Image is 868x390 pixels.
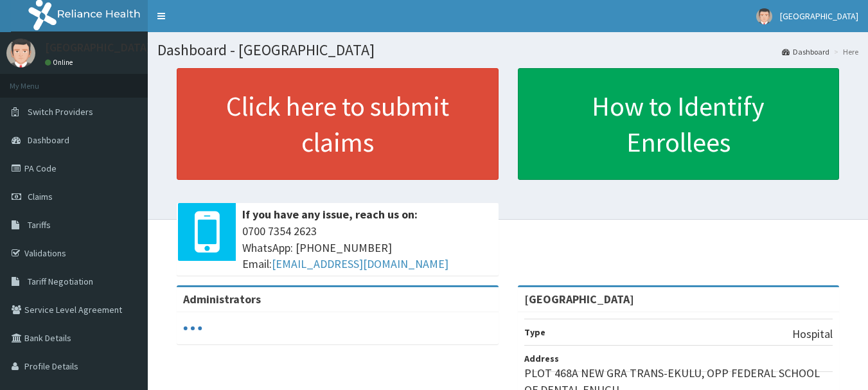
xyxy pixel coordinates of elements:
img: User Image [756,8,772,24]
strong: [GEOGRAPHIC_DATA] [524,292,634,306]
p: Hospital [792,326,833,342]
span: Tariff Negotiation [28,276,93,287]
a: Online [45,58,76,67]
span: [GEOGRAPHIC_DATA] [780,10,858,22]
b: If you have any issue, reach us on: [242,207,418,222]
span: Claims [28,191,53,202]
li: Here [831,46,858,57]
span: 0700 7354 2623 WhatsApp: [PHONE_NUMBER] Email: [242,223,492,272]
span: Dashboard [28,134,69,146]
span: Tariffs [28,219,51,231]
span: Switch Providers [28,106,93,118]
svg: audio-loading [183,319,202,338]
b: Administrators [183,292,261,306]
b: Address [524,353,559,364]
a: Click here to submit claims [177,68,499,180]
p: [GEOGRAPHIC_DATA] [45,42,151,53]
h1: Dashboard - [GEOGRAPHIC_DATA] [157,42,858,58]
a: Dashboard [782,46,829,57]
a: How to Identify Enrollees [518,68,840,180]
a: [EMAIL_ADDRESS][DOMAIN_NAME] [272,256,448,271]
img: User Image [6,39,35,67]
b: Type [524,326,545,338]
